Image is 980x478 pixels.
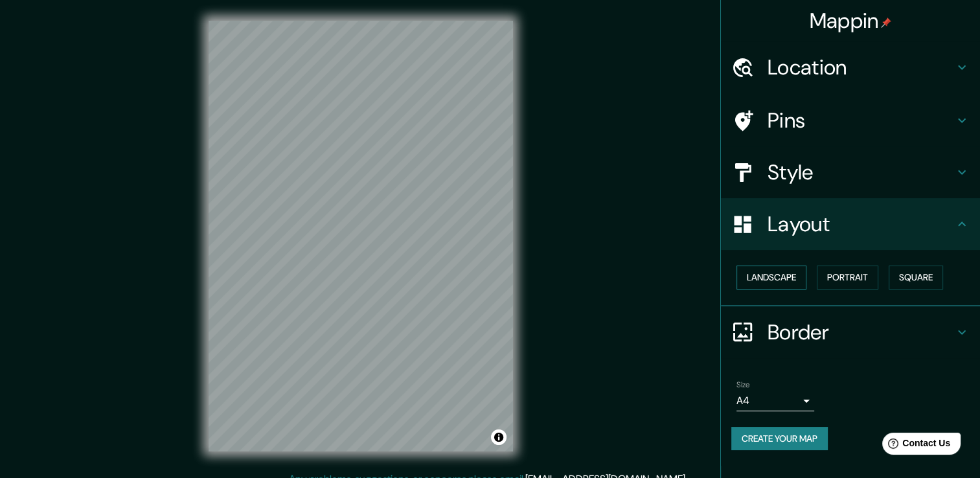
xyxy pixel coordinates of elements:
[768,319,954,345] h4: Border
[817,266,878,290] button: Portrait
[721,198,980,250] div: Layout
[721,95,980,146] div: Pins
[731,427,828,451] button: Create your map
[889,266,943,290] button: Square
[491,429,507,445] button: Toggle attribution
[768,108,954,133] h4: Pins
[721,41,980,93] div: Location
[721,146,980,198] div: Style
[768,159,954,185] h4: Style
[736,266,806,290] button: Landscape
[768,211,954,237] h4: Layout
[736,379,750,390] label: Size
[881,17,891,28] img: pin-icon.png
[810,8,892,34] h4: Mappin
[736,391,814,411] div: A4
[768,54,954,80] h4: Location
[865,427,966,464] iframe: Help widget launcher
[209,21,513,451] canvas: Map
[721,306,980,358] div: Border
